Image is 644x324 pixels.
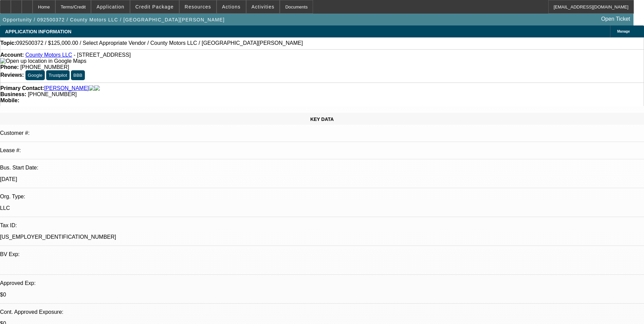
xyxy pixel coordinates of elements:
[28,91,77,97] span: [PHONE_NUMBER]
[0,52,24,58] strong: Account:
[599,13,633,25] a: Open Ticket
[16,40,303,46] span: 092500372 / $125,000.00 / Select Appropriate Vendor / County Motors LLC / [GEOGRAPHIC_DATA][PERSO...
[222,4,241,10] span: Actions
[74,52,131,58] span: - [STREET_ADDRESS]
[130,0,179,13] button: Credit Package
[252,4,275,10] span: Activities
[310,116,334,122] span: KEY DATA
[20,64,69,70] span: [PHONE_NUMBER]
[180,0,216,13] button: Resources
[0,40,16,46] strong: Topic:
[135,4,174,10] span: Credit Package
[0,97,19,103] strong: Mobile:
[5,29,71,34] span: APPLICATION INFORMATION
[0,58,86,64] a: View Google Maps
[217,0,246,13] button: Actions
[0,85,44,91] strong: Primary Contact:
[246,0,280,13] button: Activities
[0,64,19,70] strong: Phone:
[71,70,85,80] button: BBB
[89,85,94,91] img: facebook-icon.png
[96,4,124,10] span: Application
[94,85,100,91] img: linkedin-icon.png
[91,0,129,13] button: Application
[0,58,86,64] img: Open up location in Google Maps
[46,70,69,80] button: Trustpilot
[0,91,26,97] strong: Business:
[0,72,24,78] strong: Reviews:
[25,52,72,58] a: County Motors LLC
[185,4,211,10] span: Resources
[3,17,225,22] span: Opportunity / 092500372 / County Motors LLC / [GEOGRAPHIC_DATA][PERSON_NAME]
[25,70,45,80] button: Google
[44,85,89,91] a: [PERSON_NAME]
[617,30,630,33] span: Manage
